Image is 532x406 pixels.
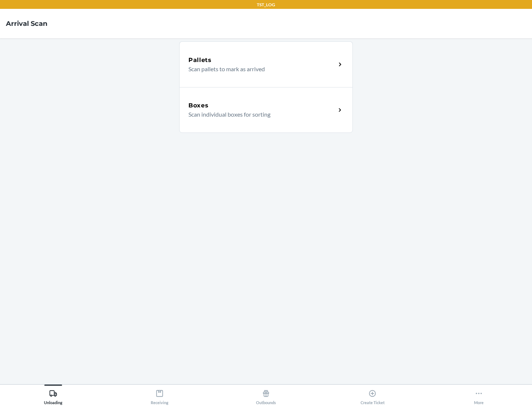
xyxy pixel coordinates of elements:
div: Unloading [44,386,62,405]
h4: Arrival Scan [6,19,47,28]
h5: Pallets [188,56,212,65]
div: More [474,386,484,405]
p: Scan individual boxes for sorting [188,110,330,119]
div: Create Ticket [361,386,385,405]
h5: Boxes [188,101,209,110]
div: Outbounds [256,386,276,405]
button: More [426,385,532,405]
a: PalletsScan pallets to mark as arrived [179,41,353,87]
p: TST_LOG [257,1,275,8]
div: Receiving [151,386,168,405]
button: Outbounds [213,385,319,405]
a: BoxesScan individual boxes for sorting [179,87,353,133]
button: Receiving [106,385,213,405]
button: Create Ticket [319,385,426,405]
p: Scan pallets to mark as arrived [188,65,330,73]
